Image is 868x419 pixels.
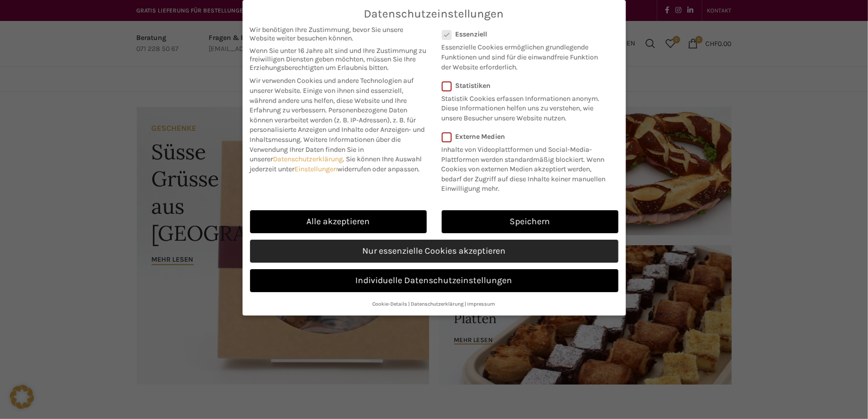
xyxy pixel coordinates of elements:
[250,155,422,173] span: Sie können Ihre Auswahl jederzeit unter widerrufen oder anpassen.
[250,240,618,263] a: Nur essenzielle Cookies akzeptieren
[250,46,427,72] span: Wenn Sie unter 16 Jahre alt sind und Ihre Zustimmung zu freiwilligen Diensten geben möchten, müss...
[468,301,496,307] a: Impressum
[442,30,605,38] label: Essenziell
[373,301,408,307] a: Cookie-Details
[274,155,343,163] a: Datenschutzerklärung
[250,76,414,114] span: Wir verwenden Cookies und andere Technologien auf unserer Website. Einige von ihnen sind essenzie...
[442,210,618,233] a: Speichern
[250,135,401,163] span: Weitere Informationen über die Verwendung Ihrer Daten finden Sie in unserer .
[364,7,504,20] span: Datenschutzeinstellungen
[411,301,464,307] a: Datenschutzerklärung
[442,38,605,72] p: Essenzielle Cookies ermöglichen grundlegende Funktionen und sind für die einwandfreie Funktion de...
[442,90,605,123] p: Statistik Cookies erfassen Informationen anonym. Diese Informationen helfen uns zu verstehen, wie...
[442,81,605,90] label: Statistiken
[442,132,612,141] label: Externe Medien
[250,25,427,42] span: Wir benötigen Ihre Zustimmung, bevor Sie unsere Website weiter besuchen können.
[250,210,427,233] a: Alle akzeptieren
[442,141,612,194] p: Inhalte von Videoplattformen und Social-Media-Plattformen werden standardmäßig blockiert. Wenn Co...
[250,106,425,144] span: Personenbezogene Daten können verarbeitet werden (z. B. IP-Adressen), z. B. für personalisierte A...
[250,269,618,292] a: Individuelle Datenschutzeinstellungen
[295,165,338,173] a: Einstellungen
